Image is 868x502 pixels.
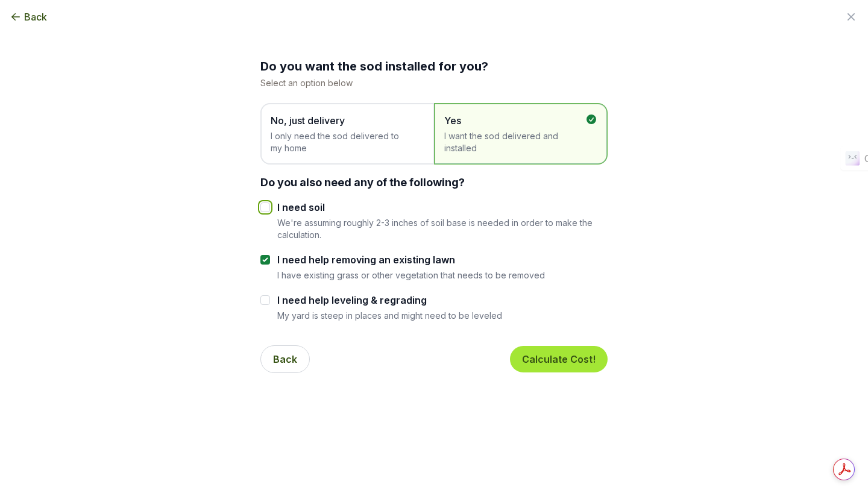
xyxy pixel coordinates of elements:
span: Yes [444,113,585,128]
label: I need help leveling & regrading [277,293,502,307]
button: Back [260,345,310,373]
span: No, just delivery [271,113,412,128]
label: I need help removing an existing lawn [277,253,545,267]
h2: Do you want the sod installed for you? [260,58,608,75]
p: We're assuming roughly 2-3 inches of soil base is needed in order to make the calculation. [277,217,608,240]
div: Do you also need any of the following? [260,174,608,190]
span: I want the sod delivered and installed [444,130,585,154]
label: I need soil [277,200,608,215]
span: Back [24,10,47,24]
button: Back [10,10,47,24]
span: I only need the sod delivered to my home [271,130,412,154]
p: I have existing grass or other vegetation that needs to be removed [277,269,545,281]
p: My yard is steep in places and might need to be leveled [277,310,502,321]
p: Select an option below [260,77,608,89]
button: Calculate Cost! [510,346,608,372]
